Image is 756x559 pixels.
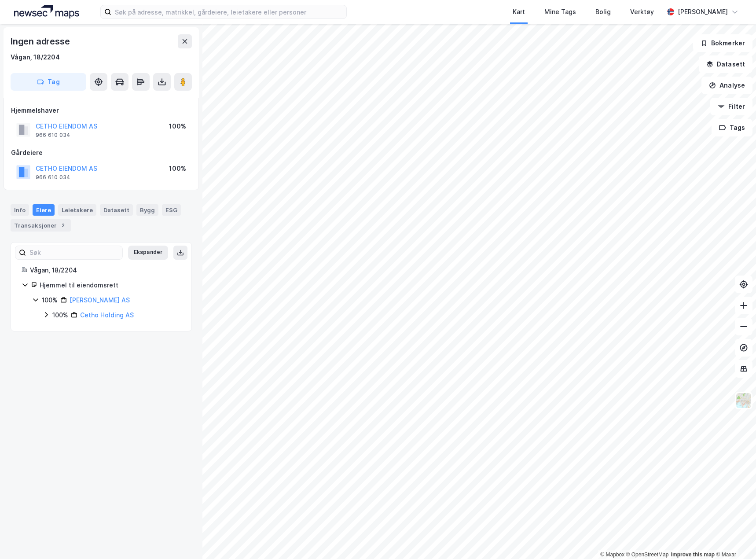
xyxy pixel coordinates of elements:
a: Mapbox [600,552,624,558]
div: Gårdeiere [11,147,191,158]
div: Hjemmelshaver [11,105,191,116]
div: Hjemmel til eiendomsrett [40,280,181,291]
button: Tag [11,73,86,91]
img: Z [735,392,752,409]
div: 100% [42,295,58,305]
div: [PERSON_NAME] [678,7,728,17]
div: 100% [169,163,186,174]
div: ESG [162,204,181,216]
div: Leietakere [58,204,96,216]
div: Bygg [136,204,158,216]
a: OpenStreetMap [626,552,669,558]
div: Eiere [33,204,55,216]
a: [PERSON_NAME] AS [70,296,130,304]
div: 100% [169,121,186,132]
div: Bolig [595,7,611,17]
a: Cetho Holding AS [80,311,134,319]
input: Søk på adresse, matrikkel, gårdeiere, leietakere eller personer [111,5,346,18]
div: Ingen adresse [11,34,71,48]
a: Improve this map [671,552,715,558]
div: 966 610 034 [36,174,70,181]
button: Analyse [701,77,752,94]
button: Tags [712,119,752,136]
div: Kart [513,7,525,17]
div: Vågan, 18/2204 [11,52,60,63]
input: Søk [26,246,122,259]
iframe: Chat Widget [712,517,756,559]
div: Info [11,204,29,216]
div: 2 [59,221,67,230]
button: Ekspander [128,246,168,260]
div: Vågan, 18/2204 [30,265,181,276]
div: Mine Tags [544,7,576,17]
div: 100% [52,310,68,320]
button: Bokmerker [693,34,752,52]
div: Verktøy [630,7,654,17]
div: Datasett [100,204,133,216]
button: Datasett [699,55,752,73]
button: Filter [710,98,752,115]
img: logo.a4113a55bc3d86da70a041830d287a7e.svg [14,5,79,18]
div: 966 610 034 [36,132,70,139]
div: Transaksjoner [11,219,71,232]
